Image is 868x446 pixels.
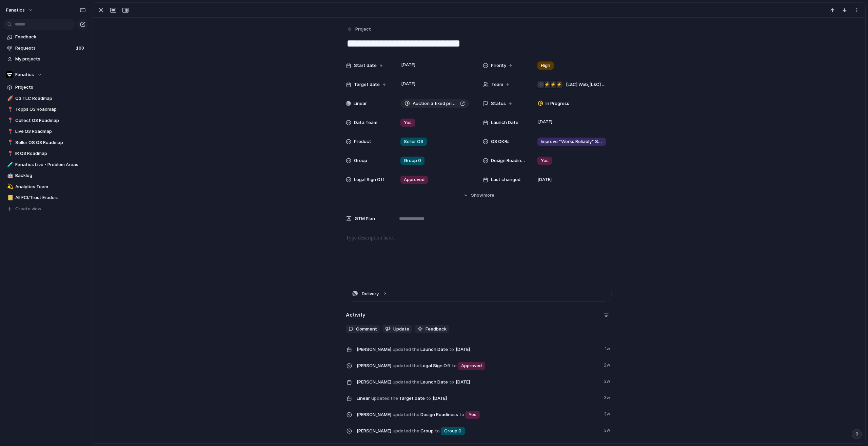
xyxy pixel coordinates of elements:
[76,45,85,52] span: 100
[491,100,506,107] span: Status
[15,172,86,179] span: Backlog
[604,393,612,401] span: 3w
[3,193,88,203] a: 📒All FCI/Trust Eroders
[355,26,371,33] span: Project
[356,326,377,333] span: Comment
[431,394,449,403] span: [DATE]
[7,117,12,124] div: 📍
[546,100,569,107] span: In Progress
[354,81,380,88] span: Target date
[357,395,370,402] span: Linear
[7,94,12,102] div: 🚀
[3,182,88,192] a: 💫Analytics Team
[357,360,600,371] span: Legal Sign Off
[454,345,472,354] span: [DATE]
[469,411,476,418] span: Yes
[550,81,556,88] div: ⚡
[399,80,417,88] span: [DATE]
[459,411,464,418] span: to
[7,172,12,180] div: 🤖
[354,119,377,126] span: Data Team
[7,128,12,136] div: 📍
[604,360,612,369] span: 2w
[6,95,13,102] button: 🚀
[537,176,552,183] span: [DATE]
[7,161,12,168] div: 🧪
[541,138,603,145] span: Improve "Works Reliably" Satisfaction from 60% to 80%
[3,171,88,181] a: 🤖Backlog
[357,377,600,387] span: Launch Date
[452,362,457,369] span: to
[357,344,601,354] span: Launch Date
[15,71,34,78] span: Fanatics
[357,362,391,369] span: [PERSON_NAME]
[3,93,88,104] a: 🚀Q3 TLC Roadmap
[536,118,554,126] span: [DATE]
[541,62,550,69] span: High
[3,115,88,126] a: 📍Collect Q3 Roadmap
[3,138,88,148] a: 📍Seller OS Q3 Roadmap
[15,183,86,190] span: Analytics Team
[354,138,371,145] span: Product
[6,150,13,157] button: 📍
[471,192,483,199] span: Show
[604,377,612,385] span: 3w
[556,81,563,88] div: ⚡
[355,215,375,222] span: GTM Plan
[393,326,409,333] span: Update
[371,395,398,402] span: updated the
[454,378,472,386] span: [DATE]
[415,325,449,334] button: Feedback
[7,150,12,158] div: 📍
[357,411,391,418] span: [PERSON_NAME]
[357,346,391,353] span: [PERSON_NAME]
[346,325,380,334] button: Comment
[346,286,611,301] button: Delivery
[6,128,13,135] button: 📍
[449,346,454,353] span: to
[491,157,526,164] span: Design Readiness
[3,148,88,159] a: 📍IR Q3 Roadmap
[357,379,391,386] span: [PERSON_NAME]
[6,106,13,113] button: 📍
[435,428,440,434] span: to
[484,192,494,199] span: more
[354,100,367,107] span: Linear
[604,426,612,434] span: 3w
[404,176,425,183] span: Approved
[426,326,447,333] span: Feedback
[399,61,417,69] span: [DATE]
[3,160,88,170] div: 🧪Fanatics Live - Problem Areas
[541,157,549,164] span: Yes
[3,32,88,42] a: Feedback
[357,409,600,420] span: Design Readiness
[404,138,423,145] span: Seller OS
[404,119,412,126] span: Yes
[566,81,606,88] span: [L&C] Web , [L&C] Backend , [L&C] iOS , [L&C] Android
[15,150,86,157] span: IR Q3 Roadmap
[3,104,88,114] a: 📍Topps Q3 Roadmap
[382,325,412,334] button: Update
[491,62,506,69] span: Priority
[393,379,419,386] span: updated the
[346,311,366,319] h2: Activity
[491,81,503,88] span: Team
[400,99,469,108] a: Auction a fixed price spot
[7,183,12,191] div: 💫
[3,126,88,137] a: 📍Live Q3 Roadmap
[393,428,419,434] span: updated the
[605,344,612,352] span: 1w
[7,106,12,113] div: 📍
[6,183,13,190] button: 💫
[537,81,544,88] div: 🕸
[7,139,12,146] div: 📍
[6,7,25,14] span: fanatics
